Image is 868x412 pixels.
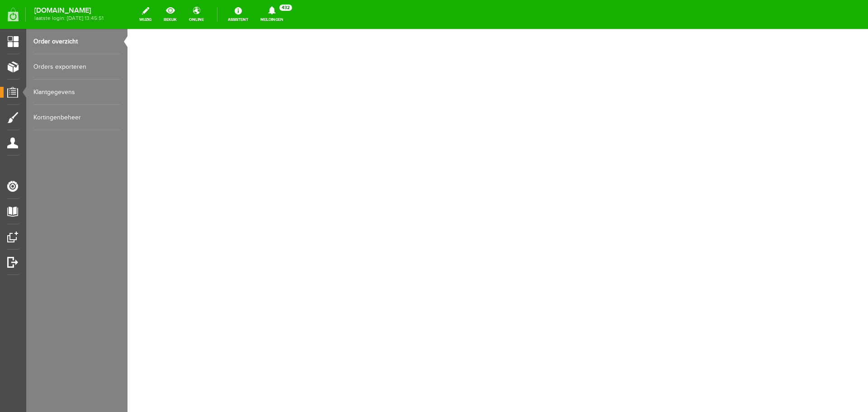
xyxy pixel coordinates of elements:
[158,5,182,24] a: bekijk
[279,5,292,11] span: 432
[33,80,120,105] a: Klantgegevens
[184,5,209,24] a: online
[222,5,254,24] a: Assistent
[33,54,120,80] a: Orders exporteren
[34,8,104,13] strong: [DOMAIN_NAME]
[134,5,157,24] a: wijzig
[33,29,120,54] a: Order overzicht
[33,105,120,130] a: Kortingenbeheer
[34,16,104,21] span: laatste login: [DATE] 13:45:51
[255,5,289,24] a: Meldingen432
